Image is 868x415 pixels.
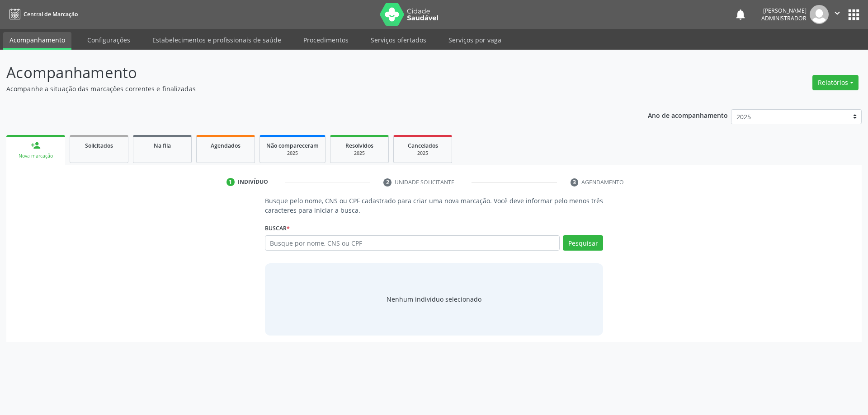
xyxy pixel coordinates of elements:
[265,221,290,235] label: Buscar
[226,178,235,186] div: 1
[146,32,288,48] a: Estabelecimentos e profissionais de saúde
[810,5,829,24] img: img
[3,32,71,50] a: Acompanhamento
[345,142,373,149] span: Resolvidos
[81,32,137,48] a: Configurações
[563,235,603,251] button: Pesquisar
[297,32,355,48] a: Procedimentos
[846,7,862,23] button: apps
[442,32,508,48] a: Serviços por vaga
[734,8,747,21] button: notifications
[337,150,382,157] div: 2025
[761,14,807,22] span: Administrador
[265,235,560,251] input: Busque por nome, CNS ou CPF
[387,294,481,304] div: Nenhum indivíduo selecionado
[24,10,78,18] span: Central de Marcação
[265,196,604,215] p: Busque pelo nome, CNS ou CPF cadastrado para criar uma nova marcação. Você deve informar pelo men...
[400,150,445,157] div: 2025
[761,7,807,14] div: [PERSON_NAME]
[6,61,605,84] p: Acompanhamento
[85,142,113,149] span: Solicitados
[31,140,41,150] div: person_add
[648,109,728,121] p: Ano de acompanhamento
[6,84,605,93] p: Acompanhe a situação das marcações correntes e finalizadas
[829,5,846,24] button: 
[238,178,268,186] div: Indivíduo
[154,142,171,149] span: Na fila
[6,7,78,22] a: Central de Marcação
[266,150,319,157] div: 2025
[408,142,438,149] span: Cancelados
[266,142,319,149] span: Não compareceram
[832,8,842,18] i: 
[812,75,859,90] button: Relatórios
[211,142,241,149] span: Agendados
[13,153,59,159] div: Nova marcação
[364,32,433,48] a: Serviços ofertados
